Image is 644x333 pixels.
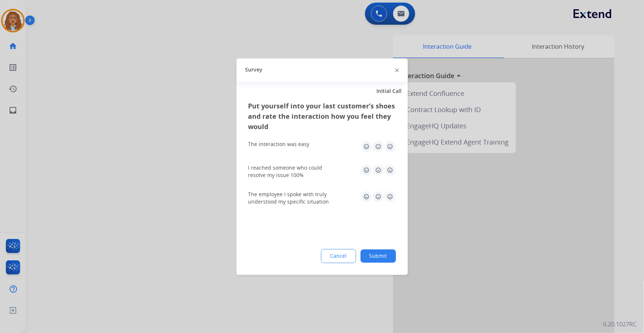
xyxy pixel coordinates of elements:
[377,87,402,95] span: Initial Call
[248,141,310,148] div: The interaction was easy
[321,249,356,263] button: Cancel
[361,249,396,263] button: Submit
[248,164,337,179] div: I reached someone who could resolve my issue 100%
[603,320,637,329] p: 0.20.1027RC
[248,191,337,205] div: The employee I spoke with truly understood my specific situation
[248,101,396,132] h3: Put yourself into your last customer’s shoes and rate the interaction how you feel they would
[245,66,263,74] span: Survey
[395,69,399,72] img: close-button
